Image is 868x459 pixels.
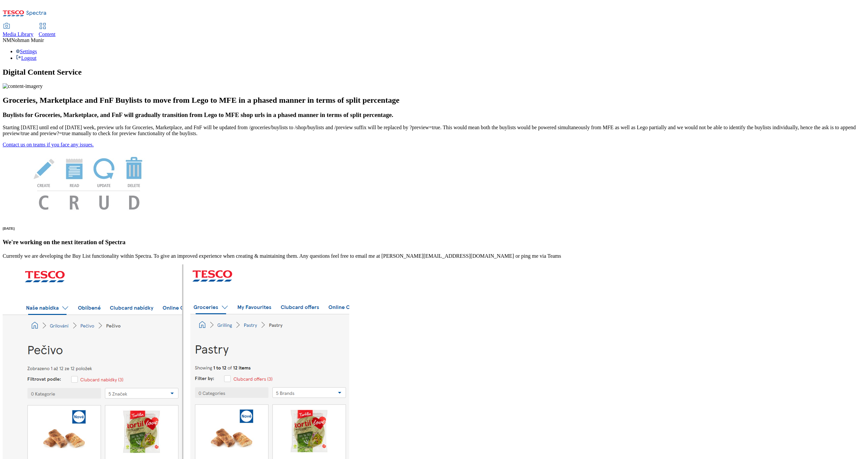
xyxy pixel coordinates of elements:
a: Contact us on teams if you face any issues. [3,142,94,147]
h6: [DATE] [3,226,865,230]
span: NM [3,37,11,43]
p: Currently we are developing the Buy List functionality within Spectra. To give an improved experi... [3,253,865,259]
h1: Digital Content Service [3,68,865,77]
span: Nohman Munir [11,37,44,43]
a: Logout [16,55,36,61]
a: Settings [16,49,37,54]
img: News Image [3,148,175,217]
a: Content [39,23,56,37]
h3: We're working on the next iteration of Spectra [3,239,865,246]
span: Media Library [3,31,33,37]
h3: Buylists for Groceries, Marketplace, and FnF will gradually transition from Lego to MFE shop urls... [3,111,865,119]
p: Starting [DATE] until end of [DATE] week, preview urls for Groceries, Marketplace, and FnF will b... [3,125,865,136]
a: Media Library [3,23,33,37]
h2: Groceries, Marketplace and FnF Buylists to move from Lego to MFE in a phased manner in terms of s... [3,96,865,105]
img: content-imagery [3,83,43,89]
span: Content [39,31,56,37]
